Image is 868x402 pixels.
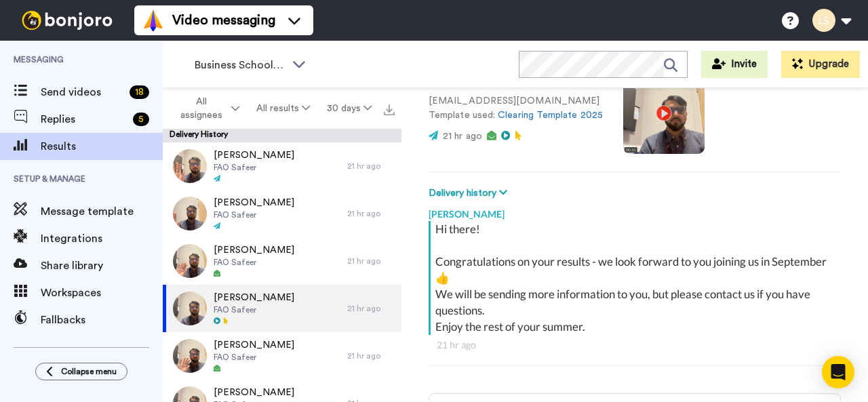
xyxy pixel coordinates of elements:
[214,304,294,315] span: FAO Safeer
[318,96,380,121] button: 30 days
[163,332,401,380] a: [PERSON_NAME]FAO Safeer21 hr ago
[41,312,163,328] span: Fallbacks
[61,366,117,377] span: Collapse menu
[173,149,207,183] img: 038fa385-7189-422b-8262-3bbfd4ffb9df-thumb.jpg
[133,113,149,126] div: 5
[41,285,163,301] span: Workspaces
[142,9,164,31] img: vm-color.svg
[701,51,768,78] button: Invite
[248,96,319,121] button: All results
[214,148,294,162] span: [PERSON_NAME]
[443,132,482,141] span: 21 hr ago
[173,292,207,325] img: d27e7bd3-3bc2-4543-b04b-7eadcaccd1f8-thumb.jpg
[173,339,207,373] img: 38793732-c953-4dbe-82e3-4eb768bea8b9-thumb.jpg
[347,161,395,172] div: 21 hr ago
[498,110,603,120] a: Clearing Template 2025
[35,363,127,380] button: Collapse menu
[163,285,401,332] a: [PERSON_NAME]FAO Safeer21 hr ago
[380,98,399,119] button: Export all results that match these filters now.
[347,256,395,266] div: 21 hr ago
[173,197,207,230] img: 75e81837-0e9a-4271-880d-e32997186534-thumb.jpg
[163,237,401,285] a: [PERSON_NAME]FAO Safeer21 hr ago
[163,142,401,190] a: [PERSON_NAME]FAO Safeer21 hr ago
[214,386,294,399] span: [PERSON_NAME]
[214,291,294,304] span: [PERSON_NAME]
[16,11,118,30] img: bj-logo-header-white.svg
[41,230,163,247] span: Integrations
[429,94,603,123] p: [EMAIL_ADDRESS][DOMAIN_NAME] Template used:
[214,338,294,352] span: [PERSON_NAME]
[214,162,294,173] span: FAO Safeer
[195,57,285,73] span: Business School 2025
[429,201,841,221] div: [PERSON_NAME]
[822,356,854,388] div: Open Intercom Messenger
[347,208,395,219] div: 21 hr ago
[429,186,511,201] button: Delivery history
[41,138,163,155] span: Results
[214,209,294,220] span: FAO Safeer
[41,258,163,274] span: Share library
[41,84,124,100] span: Send videos
[437,338,833,352] div: 21 hr ago
[130,85,149,99] div: 18
[214,243,294,257] span: [PERSON_NAME]
[174,95,229,122] span: All assignees
[347,303,395,314] div: 21 hr ago
[163,190,401,237] a: [PERSON_NAME]FAO Safeer21 hr ago
[41,203,163,220] span: Message template
[163,129,401,142] div: Delivery History
[214,257,294,268] span: FAO Safeer
[165,89,248,127] button: All assignees
[172,11,275,30] span: Video messaging
[384,104,395,115] img: export.svg
[41,111,127,127] span: Replies
[173,244,207,278] img: 30f061e2-b9c4-45d4-b3a7-57c97c7aca6e-thumb.jpg
[435,221,837,335] div: Hi there! Congratulations on your results - we look forward to you joining us in September 👍 We w...
[781,51,860,78] button: Upgrade
[214,196,294,209] span: [PERSON_NAME]
[214,352,294,363] span: FAO Safeer
[347,350,395,361] div: 21 hr ago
